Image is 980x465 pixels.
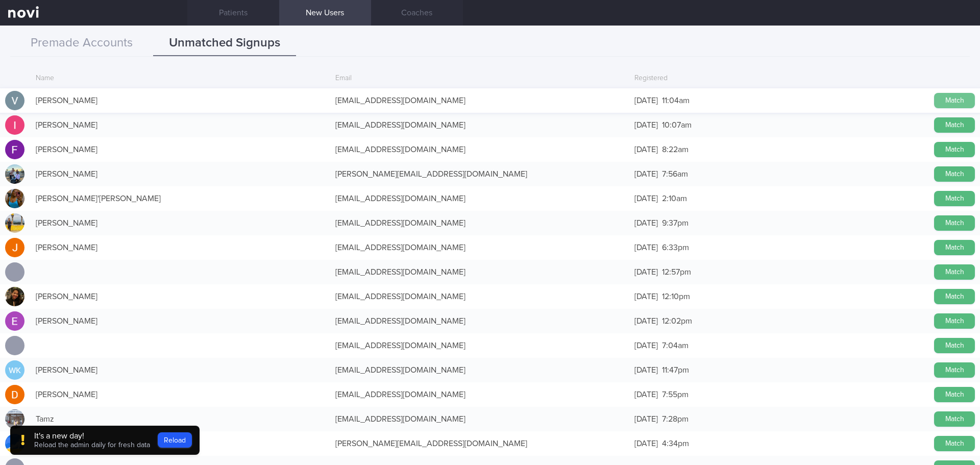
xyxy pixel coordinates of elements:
[634,219,658,227] span: [DATE]
[934,117,975,133] button: Match
[330,384,630,405] div: [EMAIL_ADDRESS][DOMAIN_NAME]
[662,439,689,448] span: 4:34pm
[153,31,296,56] button: Unmatched Signups
[934,191,975,206] button: Match
[330,90,630,111] div: [EMAIL_ADDRESS][DOMAIN_NAME]
[330,409,630,429] div: [EMAIL_ADDRESS][DOMAIN_NAME]
[934,289,975,304] button: Match
[634,390,658,399] span: [DATE]
[634,366,658,374] span: [DATE]
[31,188,330,209] div: [PERSON_NAME]'[PERSON_NAME]
[5,360,24,380] div: WK
[31,69,330,88] div: Name
[10,31,153,56] button: Premade Accounts
[634,292,658,301] span: [DATE]
[662,170,688,178] span: 7:56am
[634,243,658,252] span: [DATE]
[34,431,150,441] div: It's a new day!
[662,415,689,423] span: 7:28pm
[634,415,658,423] span: [DATE]
[662,366,689,374] span: 11:47pm
[629,69,929,88] div: Registered
[330,164,630,184] div: [PERSON_NAME][EMAIL_ADDRESS][DOMAIN_NAME]
[31,237,330,258] div: [PERSON_NAME]
[330,237,630,258] div: [EMAIL_ADDRESS][DOMAIN_NAME]
[634,121,658,129] span: [DATE]
[662,96,690,105] span: 11:04am
[330,139,630,160] div: [EMAIL_ADDRESS][DOMAIN_NAME]
[634,194,658,203] span: [DATE]
[634,170,658,178] span: [DATE]
[934,142,975,157] button: Match
[662,268,691,276] span: 12:57pm
[662,145,689,154] span: 8:22am
[662,121,692,129] span: 10:07am
[330,335,630,356] div: [EMAIL_ADDRESS][DOMAIN_NAME]
[634,268,658,276] span: [DATE]
[934,338,975,353] button: Match
[662,194,687,203] span: 2:10am
[31,311,330,331] div: [PERSON_NAME]
[330,69,630,88] div: Email
[31,384,330,405] div: [PERSON_NAME]
[330,213,630,233] div: [EMAIL_ADDRESS][DOMAIN_NAME]
[934,166,975,182] button: Match
[330,286,630,307] div: [EMAIL_ADDRESS][DOMAIN_NAME]
[662,317,692,325] span: 12:02pm
[662,390,689,399] span: 7:55pm
[34,442,150,449] span: Reload the admin daily for fresh data
[934,436,975,451] button: Match
[662,219,689,227] span: 9:37pm
[31,115,330,135] div: [PERSON_NAME]
[330,433,630,454] div: [PERSON_NAME][EMAIL_ADDRESS][DOMAIN_NAME]
[662,243,689,252] span: 6:33pm
[330,360,630,380] div: [EMAIL_ADDRESS][DOMAIN_NAME]
[934,93,975,108] button: Match
[662,292,690,301] span: 12:10pm
[934,313,975,329] button: Match
[31,360,330,380] div: [PERSON_NAME]
[634,341,658,350] span: [DATE]
[634,439,658,448] span: [DATE]
[31,409,330,429] div: Tamz
[934,387,975,402] button: Match
[158,432,192,448] button: Reload
[31,213,330,233] div: [PERSON_NAME]
[634,317,658,325] span: [DATE]
[634,96,658,105] span: [DATE]
[330,115,630,135] div: [EMAIL_ADDRESS][DOMAIN_NAME]
[31,164,330,184] div: [PERSON_NAME]
[934,362,975,378] button: Match
[934,215,975,231] button: Match
[934,411,975,427] button: Match
[934,264,975,280] button: Match
[934,240,975,255] button: Match
[634,145,658,154] span: [DATE]
[31,139,330,160] div: [PERSON_NAME]
[330,188,630,209] div: [EMAIL_ADDRESS][DOMAIN_NAME]
[31,90,330,111] div: [PERSON_NAME]
[662,341,689,350] span: 7:04am
[330,262,630,282] div: [EMAIL_ADDRESS][DOMAIN_NAME]
[31,286,330,307] div: [PERSON_NAME]
[330,311,630,331] div: [EMAIL_ADDRESS][DOMAIN_NAME]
